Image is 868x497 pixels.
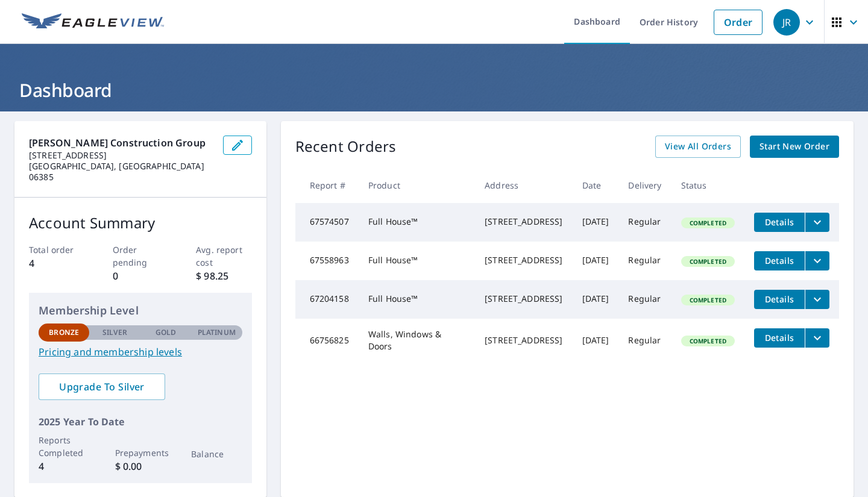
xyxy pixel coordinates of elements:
[359,242,475,280] td: Full House™
[485,334,562,346] div: [STREET_ADDRESS]
[618,319,671,362] td: Regular
[29,150,213,161] p: [STREET_ADDRESS]
[14,78,854,102] h1: Dashboard
[761,293,797,305] span: Details
[39,345,242,359] a: Pricing and membership levels
[39,414,242,429] p: 2025 Year To Date
[115,459,166,474] p: $ 0.00
[655,136,741,158] a: View All Orders
[573,203,619,242] td: [DATE]
[759,139,829,154] span: Start New Order
[805,251,829,270] button: filesDropdownBtn-67558963
[29,136,213,150] p: [PERSON_NAME] Construction Group
[295,203,359,242] td: 67574507
[113,269,168,283] p: 0
[29,256,84,270] p: 4
[761,216,797,228] span: Details
[682,296,734,304] span: Completed
[618,203,671,242] td: Regular
[359,280,475,319] td: Full House™
[359,167,475,203] th: Product
[750,136,839,158] a: Start New Order
[475,167,572,203] th: Address
[754,328,805,348] button: detailsBtn-66756825
[29,243,84,256] p: Total order
[805,328,829,348] button: filesDropdownBtn-66756825
[761,332,797,343] span: Details
[805,290,829,309] button: filesDropdownBtn-67204158
[573,167,619,203] th: Date
[198,327,236,338] p: Platinum
[485,293,562,305] div: [STREET_ADDRESS]
[682,337,734,345] span: Completed
[191,448,242,460] p: Balance
[682,219,734,227] span: Completed
[754,251,805,270] button: detailsBtn-67558963
[754,290,805,309] button: detailsBtn-67204158
[39,302,242,319] p: Membership Level
[682,257,734,266] span: Completed
[665,139,731,154] span: View All Orders
[196,269,251,283] p: $ 98.25
[485,254,562,266] div: [STREET_ADDRESS]
[48,380,156,393] span: Upgrade To Silver
[295,242,359,280] td: 67558963
[295,319,359,362] td: 66756825
[22,13,164,31] img: EV Logo
[761,255,797,266] span: Details
[39,434,89,459] p: Reports Completed
[115,446,166,459] p: Prepayments
[485,216,562,228] div: [STREET_ADDRESS]
[39,459,89,474] p: 4
[573,319,619,362] td: [DATE]
[113,243,168,269] p: Order pending
[29,161,213,183] p: [GEOGRAPHIC_DATA], [GEOGRAPHIC_DATA] 06385
[805,213,829,232] button: filesDropdownBtn-67574507
[196,243,251,269] p: Avg. report cost
[671,167,744,203] th: Status
[573,242,619,280] td: [DATE]
[102,327,128,338] p: Silver
[29,212,252,234] p: Account Summary
[39,374,165,400] a: Upgrade To Silver
[295,280,359,319] td: 67204158
[573,280,619,319] td: [DATE]
[49,327,79,338] p: Bronze
[156,327,176,338] p: Gold
[773,9,800,36] div: JR
[295,167,359,203] th: Report #
[618,242,671,280] td: Regular
[754,213,805,232] button: detailsBtn-67574507
[359,319,475,362] td: Walls, Windows & Doors
[359,203,475,242] td: Full House™
[714,10,763,35] a: Order
[618,167,671,203] th: Delivery
[295,136,397,158] p: Recent Orders
[618,280,671,319] td: Regular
